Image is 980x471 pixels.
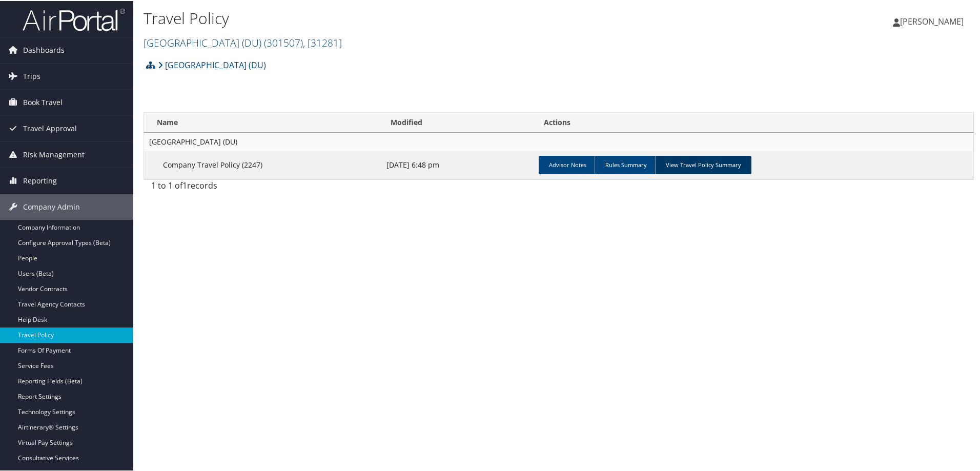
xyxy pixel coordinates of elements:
img: airportal-logo.png [23,7,125,31]
span: Travel Approval [23,115,77,140]
span: Book Travel [23,89,63,114]
a: [GEOGRAPHIC_DATA] (DU) [144,35,342,49]
h1: Travel Policy [144,7,697,28]
span: Dashboards [23,36,65,62]
span: , [ 31281 ] [303,35,342,49]
td: [GEOGRAPHIC_DATA] (DU) [144,132,973,150]
a: [PERSON_NAME] [893,5,974,36]
th: Modified: activate to sort column ascending [381,112,535,132]
span: Reporting [23,167,57,193]
span: Risk Management [23,141,85,167]
td: [DATE] 6:48 pm [381,150,535,178]
div: 1 to 1 of records [151,178,343,196]
span: Trips [23,63,40,88]
td: Company Travel Policy (2247) [144,150,381,178]
span: Company Admin [23,193,80,219]
a: View Travel Policy Summary [655,155,751,173]
th: Name: activate to sort column ascending [144,112,381,132]
a: Advisor Notes [539,155,597,173]
span: 1 [182,179,187,190]
th: Actions [535,112,973,132]
a: Rules Summary [595,155,657,173]
span: [PERSON_NAME] [900,15,964,26]
span: ( 301507 ) [264,35,303,49]
a: [GEOGRAPHIC_DATA] (DU) [158,54,266,74]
